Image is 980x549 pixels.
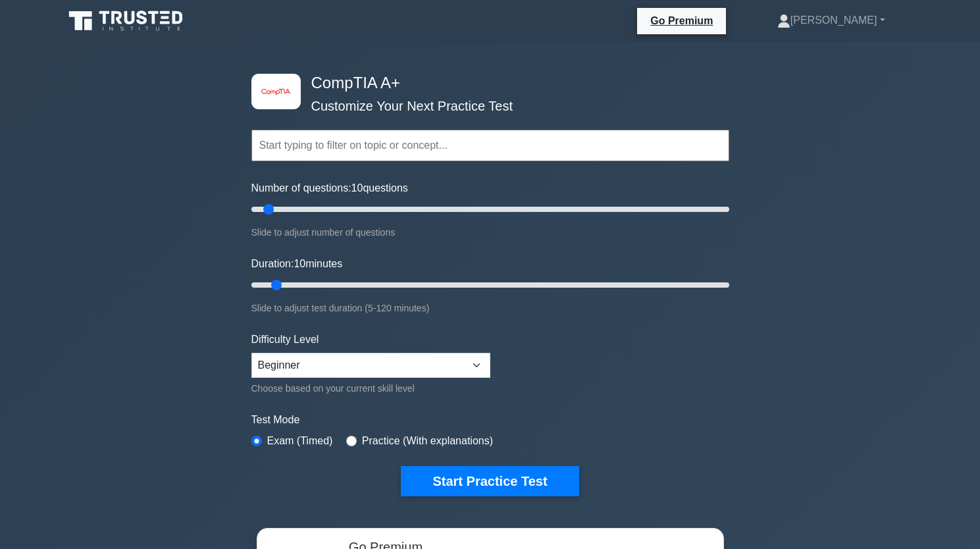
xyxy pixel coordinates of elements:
div: Choose based on your current skill level [251,380,490,396]
h4: CompTIA A+ [306,74,665,93]
span: 10 [351,182,363,194]
span: 10 [294,258,305,269]
input: Start typing to filter on topic or concept... [251,130,729,161]
div: Slide to adjust number of questions [251,224,729,240]
label: Practice (With explanations) [362,433,493,449]
label: Number of questions: questions [251,180,408,196]
label: Exam (Timed) [267,433,333,449]
a: Go Premium [642,13,721,29]
label: Duration: minutes [251,256,343,272]
button: Start Practice Test [401,466,579,496]
a: [PERSON_NAME] [746,7,917,34]
div: Slide to adjust test duration (5-120 minutes) [251,300,729,316]
label: Test Mode [251,412,729,428]
label: Difficulty Level [251,332,319,348]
